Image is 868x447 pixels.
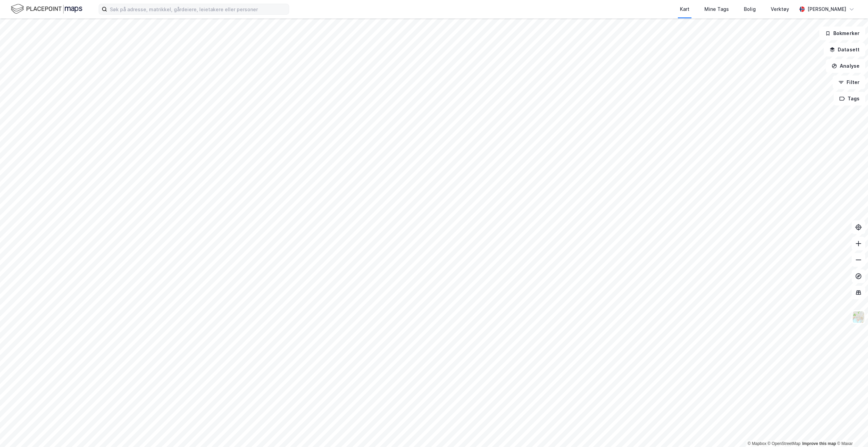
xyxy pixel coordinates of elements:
[107,4,289,14] input: Søk på adresse, matrikkel, gårdeiere, leietakere eller personer
[826,59,865,73] button: Analyse
[680,5,689,13] div: Kart
[834,92,865,105] button: Tags
[704,5,729,13] div: Mine Tags
[833,76,865,89] button: Filter
[802,441,836,446] a: Improve this map
[11,3,82,15] img: logo.f888ab2527a4732fd821a326f86c7f29.svg
[807,5,846,13] div: [PERSON_NAME]
[819,27,865,40] button: Bokmerker
[824,43,865,56] button: Datasett
[768,441,801,446] a: OpenStreetMap
[852,311,865,324] img: Z
[771,5,789,13] div: Verktøy
[748,441,766,446] a: Mapbox
[834,414,868,447] div: Kontrollprogram for chat
[834,414,868,447] iframe: Chat Widget
[744,5,756,13] div: Bolig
